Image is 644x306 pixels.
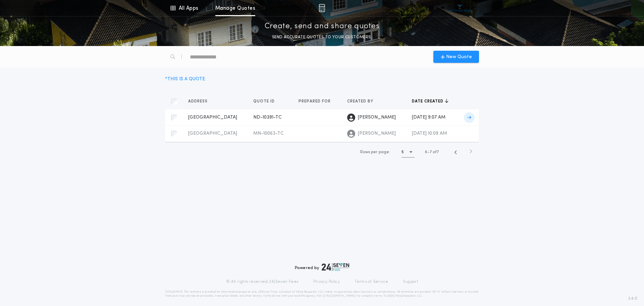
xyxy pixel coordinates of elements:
[430,150,432,154] span: 7
[253,131,284,136] span: MN-10063-TC
[188,98,213,105] button: Address
[433,149,439,155] span: of 7
[165,290,479,298] p: DISCLAIMER: This estimate is provided for informational purposes only. 24|Seven Fees, a product o...
[358,114,396,121] span: [PERSON_NAME]
[319,4,325,12] img: img
[347,98,378,105] button: Created by
[188,131,237,136] span: [GEOGRAPHIC_DATA]
[313,279,340,285] a: Privacy Policy
[433,51,479,63] button: New Quote
[253,115,282,120] span: ND-10391-TC
[188,115,237,120] span: [GEOGRAPHIC_DATA]
[401,147,415,158] button: 5
[265,21,380,32] p: Create, send and share quotes
[447,5,473,11] img: vs-icon
[322,263,349,271] img: logo
[403,279,418,285] a: Support
[299,99,332,104] span: Prepared for
[253,98,280,105] button: Quote ID
[295,263,349,271] div: Powered by
[412,131,447,136] span: [DATE] 10:09 AM
[253,99,276,104] span: Quote ID
[412,98,448,105] button: Date created
[412,115,445,120] span: [DATE] 9:07 AM
[401,149,404,156] h1: 5
[425,150,427,154] span: 6
[347,99,375,104] span: Created by
[323,295,356,297] a: [URL][DOMAIN_NAME]
[360,150,390,154] span: Rows per page:
[188,99,209,104] span: Address
[165,76,206,83] div: * THIS IS A QUOTE.
[358,130,396,137] span: [PERSON_NAME]
[412,99,445,104] span: Date created
[226,279,299,285] p: © All rights reserved. 24|Seven Fees
[628,296,637,302] span: 3.8.0
[355,279,388,285] a: Terms of Service
[272,34,372,41] p: SEND ACCURATE QUOTES TO YOUR CUSTOMERS.
[446,53,472,60] span: New Quote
